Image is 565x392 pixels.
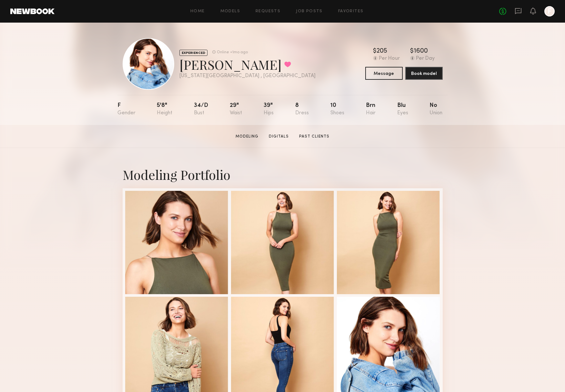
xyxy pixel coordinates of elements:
[230,103,242,116] div: 29"
[256,9,280,14] a: Requests
[179,50,207,56] div: EXPERIENCED
[264,103,274,116] div: 39"
[157,103,172,116] div: 5'8"
[297,134,332,139] a: Past Clients
[373,48,377,55] div: $
[123,166,443,183] div: Modeling Portfolio
[217,50,248,55] div: Online +1mo ago
[190,9,205,14] a: Home
[377,48,387,55] div: 205
[416,56,435,62] div: Per Day
[414,48,428,55] div: 1600
[544,6,555,16] a: F
[266,134,291,139] a: Digitals
[429,103,442,116] div: No
[296,9,323,14] a: Job Posts
[365,67,403,80] button: Message
[397,103,408,116] div: Blu
[117,103,136,116] div: F
[379,56,400,62] div: Per Hour
[405,67,443,80] button: Book model
[233,134,261,139] a: Modeling
[220,9,240,14] a: Models
[179,56,316,73] div: [PERSON_NAME]
[410,48,414,55] div: $
[295,103,309,116] div: 8
[338,9,364,14] a: Favorites
[330,103,344,116] div: 10
[366,103,376,116] div: Brn
[179,73,316,79] div: [US_STATE][GEOGRAPHIC_DATA] , [GEOGRAPHIC_DATA]
[194,103,208,116] div: 34/d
